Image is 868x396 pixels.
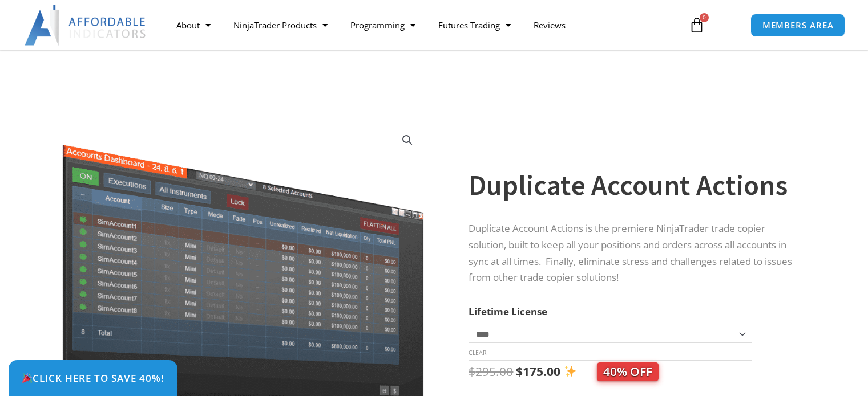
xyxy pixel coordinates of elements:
a: About [165,12,222,38]
span: 0 [700,13,709,22]
label: Lifetime License [469,305,547,318]
img: 🎉 [22,373,32,383]
nav: Menu [165,12,677,38]
a: Clear options [469,349,486,357]
a: 0 [672,9,722,42]
a: 🎉Click Here to save 40%! [9,360,177,396]
a: View full-screen image gallery [397,130,418,150]
span: Click Here to save 40%! [22,373,164,383]
a: Futures Trading [427,12,522,38]
a: MEMBERS AREA [750,14,846,37]
a: Reviews [522,12,577,38]
h1: Duplicate Account Actions [469,165,802,205]
a: Programming [339,12,427,38]
span: MEMBERS AREA [762,21,834,30]
p: Duplicate Account Actions is the premiere NinjaTrader trade copier solution, built to keep all yo... [469,221,802,287]
a: NinjaTrader Products [222,12,339,38]
img: LogoAI | Affordable Indicators – NinjaTrader [25,5,147,46]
